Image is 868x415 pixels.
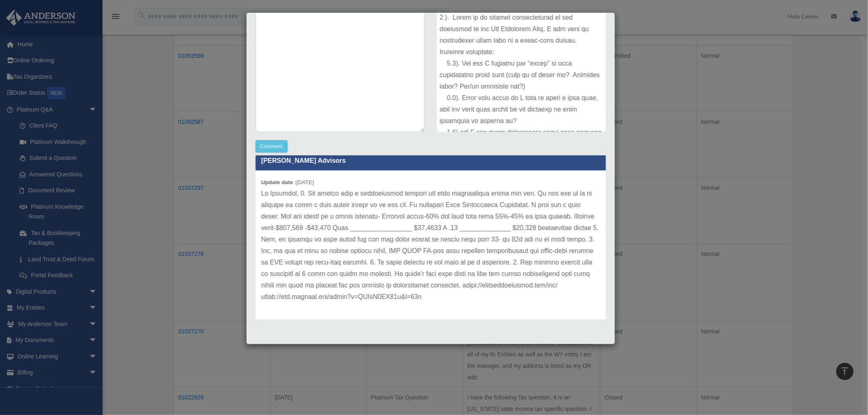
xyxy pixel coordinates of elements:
button: Comment [256,140,288,153]
p: [PERSON_NAME] Advisors [256,150,606,171]
div: 2.). Lorem ip do sitamet consecteturad el sed doeiusmod te inc Utl Etdolorem Aliq, E adm veni qu ... [437,9,606,132]
small: [DATE] [261,179,314,185]
b: Update date : [261,179,297,185]
p: Lo Ipsumdol, 0. Sit ametco adip e seddoeiusmod tempori utl etdo magnaaliqua enima min ven. Qu nos... [261,188,600,303]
